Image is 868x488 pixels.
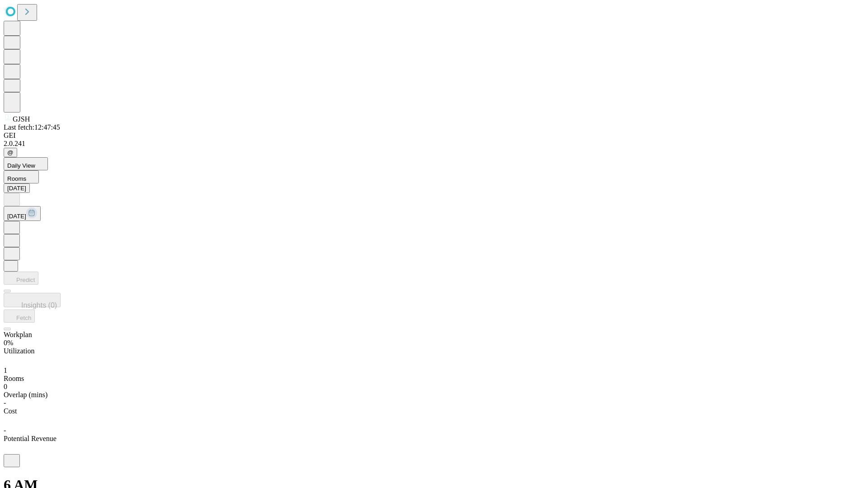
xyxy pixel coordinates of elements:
span: - [4,399,6,407]
span: 1 [4,366,7,374]
span: Potential Revenue [4,435,57,442]
button: Daily View [4,157,48,170]
span: [DATE] [7,213,26,220]
button: [DATE] [4,206,41,221]
span: GJSH [13,115,30,123]
button: @ [4,148,17,157]
span: Daily View [7,162,35,169]
span: Insights (0) [21,301,57,309]
span: Last fetch: 12:47:45 [4,123,60,131]
div: GEI [4,131,864,140]
button: Predict [4,272,38,285]
span: @ [7,149,14,156]
span: - [4,427,6,434]
button: Rooms [4,170,39,183]
span: Rooms [7,175,26,182]
span: 0% [4,339,13,347]
button: Fetch [4,310,35,323]
span: Rooms [4,375,24,382]
span: Overlap (mins) [4,391,47,399]
span: Cost [4,407,17,415]
button: Insights (0) [4,293,61,307]
button: [DATE] [4,183,30,193]
span: Workplan [4,331,32,338]
span: Utilization [4,347,34,355]
div: 2.0.241 [4,140,864,148]
span: 0 [4,383,7,390]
